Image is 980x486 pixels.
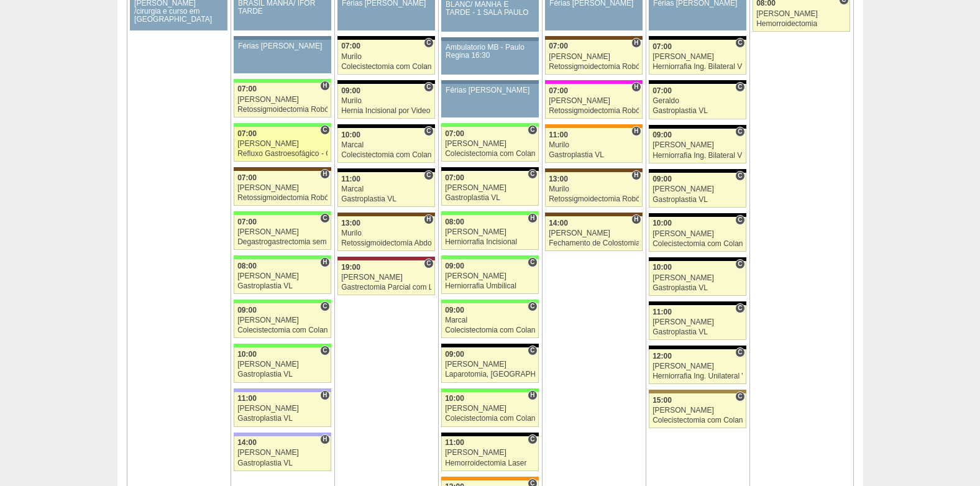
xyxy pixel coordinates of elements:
span: 09:00 [237,306,257,314]
div: Colecistectomia com Colangiografia VL [445,326,535,334]
div: Herniorrafia Ing. Bilateral VL [653,63,743,71]
a: C 10:00 [PERSON_NAME] Gastroplastia VL [234,347,331,382]
div: Key: Aviso [234,36,331,40]
div: Retossigmoidectomia Robótica [237,194,327,202]
div: Key: Blanc [649,125,746,129]
span: Hospital [320,434,329,444]
div: Key: Blanc [649,257,746,261]
div: Key: Christóvão da Gama [234,433,331,436]
span: Consultório [528,346,537,355]
span: 11:00 [445,438,464,447]
div: Gastroplastia VL [653,284,743,292]
div: [PERSON_NAME] [445,184,535,192]
a: C 10:00 [PERSON_NAME] Colecistectomia com Colangiografia VL [649,217,746,252]
span: Consultório [735,347,744,357]
span: 11:00 [237,394,257,403]
div: Key: Aviso [441,37,538,41]
div: Retossigmoidectomia Robótica [237,106,327,114]
span: Hospital [320,169,329,179]
a: H 07:00 [PERSON_NAME] Retossigmoidectomia Robótica [545,40,642,75]
a: H 07:00 [PERSON_NAME] Retossigmoidectomia Robótica [234,83,331,117]
span: 07:00 [237,129,257,138]
a: C 07:00 [PERSON_NAME] Gastroplastia VL [441,171,538,206]
div: Retossigmoidectomia Robótica [549,63,639,71]
div: Key: Santa Joana [545,36,642,40]
div: [PERSON_NAME] [653,406,743,415]
span: Consultório [320,301,329,311]
span: Consultório [735,392,744,401]
div: [PERSON_NAME] [653,274,743,282]
div: [PERSON_NAME] [549,53,639,61]
div: Key: Blanc [441,344,538,347]
span: Consultório [735,171,744,181]
span: Hospital [631,214,641,224]
span: 07:00 [237,173,257,182]
div: Gastroplastia VL [445,194,535,202]
div: [PERSON_NAME] [237,316,327,324]
div: Key: São Luiz - SCS [441,477,538,480]
div: Key: Blanc [337,168,434,172]
div: Key: Blanc [649,301,746,305]
div: Key: Brasil [234,344,331,347]
a: H 11:00 Murilo Gastroplastia VL [545,128,642,163]
a: C 12:00 [PERSON_NAME] Herniorrafia Ing. Unilateral VL [649,349,746,384]
div: Key: Blanc [649,346,746,349]
a: H 14:00 [PERSON_NAME] Fechamento de Colostomia ou Enterostomia [545,216,642,251]
span: 07:00 [445,173,464,182]
span: 11:00 [653,308,672,316]
span: 09:00 [341,86,360,95]
div: [PERSON_NAME] [549,97,639,105]
div: [PERSON_NAME] [653,318,743,326]
a: H 08:00 [PERSON_NAME] Herniorrafia Incisional [441,215,538,250]
a: C 15:00 [PERSON_NAME] Colecistectomia com Colangiografia VL [649,393,746,428]
span: Consultório [528,301,537,311]
div: Hemorroidectomia Laser [445,459,535,467]
a: H 14:00 [PERSON_NAME] Gastroplastia VL [234,436,331,471]
span: 11:00 [341,175,360,183]
span: 19:00 [341,263,360,272]
a: Férias [PERSON_NAME] [234,40,331,73]
a: C 11:00 [PERSON_NAME] Gastroplastia VL [649,305,746,340]
div: Key: Brasil [234,123,331,127]
a: Ambulatorio MB - Paulo Regina 16:30 [441,41,538,75]
div: Ambulatorio MB - Paulo Regina 16:30 [446,44,534,60]
span: Consultório [528,125,537,135]
div: Herniorrafia Ing. Bilateral VL [653,152,743,160]
div: Gastroplastia VL [341,195,431,203]
div: Marcal [341,185,431,193]
div: Marcal [341,141,431,149]
div: Hemorroidectomia [756,20,846,28]
div: Colecistectomia com Colangiografia VL [237,326,327,334]
span: 07:00 [341,42,360,50]
a: Férias [PERSON_NAME] [441,84,538,117]
a: C 07:00 [PERSON_NAME] Herniorrafia Ing. Bilateral VL [649,40,746,75]
div: Murilo [341,97,431,105]
div: Key: Blanc [649,80,746,84]
div: Herniorrafia Umbilical [445,282,535,290]
a: C 07:00 [PERSON_NAME] Colecistectomia com Colangiografia VL [441,127,538,162]
div: Marcal [445,316,535,324]
div: Colecistectomia com Colangiografia VL [653,240,743,248]
div: Key: Christóvão da Gama [234,388,331,392]
span: Consultório [424,259,433,268]
div: Colecistectomia com Colangiografia VL [341,151,431,159]
a: C 07:00 [PERSON_NAME] Degastrogastrectomia sem vago [234,215,331,250]
div: [PERSON_NAME] [237,184,327,192]
div: [PERSON_NAME] [237,449,327,457]
a: H 11:00 [PERSON_NAME] Gastroplastia VL [234,392,331,427]
div: Key: Blanc [337,124,434,128]
div: Key: Pro Matre [545,80,642,84]
div: Gastroplastia VL [653,196,743,204]
div: [PERSON_NAME] [445,140,535,148]
span: Consultório [320,346,329,355]
span: 09:00 [445,350,464,359]
span: 07:00 [445,129,464,138]
span: 10:00 [653,263,672,272]
div: Key: Blanc [649,213,746,217]
a: C 11:00 Marcal Gastroplastia VL [337,172,434,207]
span: Consultório [735,82,744,92]
a: C 19:00 [PERSON_NAME] Gastrectomia Parcial com Linfadenectomia [337,260,434,295]
a: C 09:00 Murilo Hernia Incisional por Video [337,84,434,119]
a: H 08:00 [PERSON_NAME] Gastroplastia VL [234,259,331,294]
div: Retossigmoidectomia Abdominal VL [341,239,431,247]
